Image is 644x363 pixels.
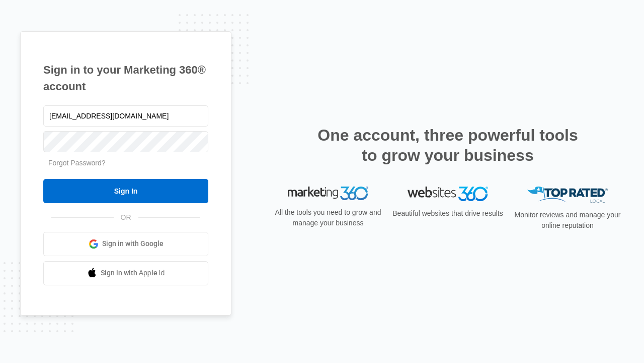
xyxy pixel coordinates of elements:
[114,212,138,223] span: OR
[391,208,504,219] p: Beautiful websites that drive results
[511,210,624,231] p: Monitor reviews and manage your online reputation
[527,187,608,203] img: Top Rated Local
[314,125,581,165] h2: One account, three powerful tools to grow your business
[43,105,208,127] input: Email
[272,207,384,228] p: All the tools you need to grow and manage your business
[43,261,208,285] a: Sign in with Apple Id
[43,62,208,95] h1: Sign in to your Marketing 360® account
[43,232,208,256] a: Sign in with Google
[43,179,208,203] input: Sign In
[101,268,165,278] span: Sign in with Apple Id
[48,159,106,167] a: Forgot Password?
[288,187,368,201] img: Marketing 360
[102,238,164,249] span: Sign in with Google
[408,187,488,201] img: Websites 360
